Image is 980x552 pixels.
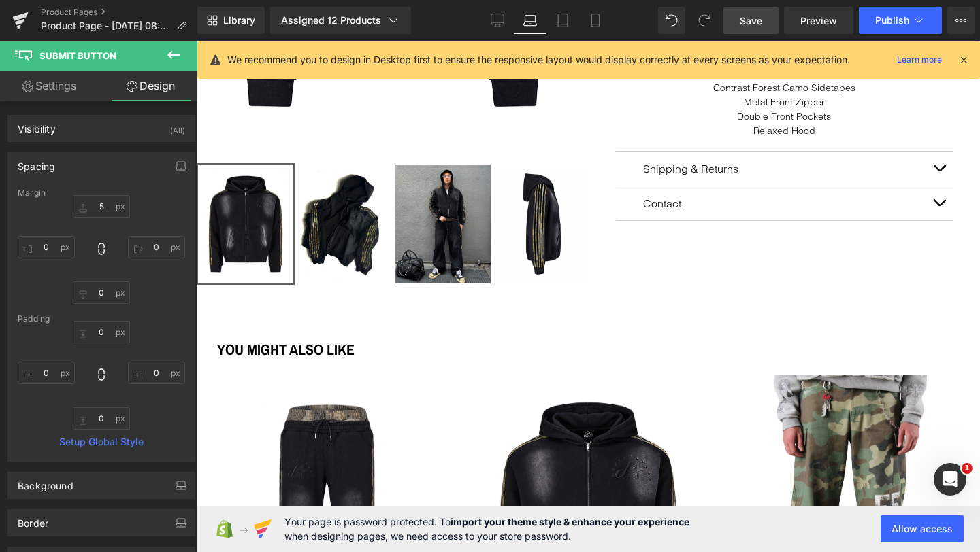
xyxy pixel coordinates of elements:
a: Product Pages [41,7,197,18]
strong: import your theme style & enhance your experience [451,516,689,528]
div: (All) [170,116,185,138]
input: 0 [18,362,75,384]
a: Mobile [579,7,612,34]
span: Your page is password protected. To when designing pages, we need access to your store password. [284,515,689,543]
h1: YOU MIGHT ALSO LIKE [20,305,783,313]
input: 0 [128,236,185,258]
a: Learn more [892,52,947,68]
button: Redo [691,7,718,34]
input: 0 [73,407,130,430]
button: Publish [859,7,942,34]
span: Save [740,14,762,28]
button: More [947,7,975,34]
a: Design [101,71,200,101]
span: Publish [875,15,909,26]
input: 0 [73,321,130,343]
p: Shipping & Returns [446,121,730,135]
img: CAMO ZIP HOODIE IN WASHED BLACK [297,124,393,243]
input: 0 [128,362,185,384]
div: Border [18,510,48,529]
input: 0 [18,236,75,258]
span: Library [223,14,255,27]
span: Preview [800,14,837,28]
img: CAMO ZIP HOODIE IN WASHED BLACK [100,124,195,243]
input: 0 [73,281,130,304]
p: We recommend you to design in Desktop first to ensure the responsive layout would display correct... [227,52,850,67]
a: Setup Global Style [18,436,185,447]
span: Product Page - [DATE] 08:49:10 [41,20,171,31]
a: Desktop [481,7,514,34]
span: Submit Button [39,50,116,61]
a: Tablet [546,7,579,34]
div: Margin [18,188,185,198]
a: Preview [784,7,853,34]
a: New Library [197,7,265,34]
input: 0 [73,195,130,218]
img: CAMO ZIP HOODIE IN WASHED BLACK [199,124,294,243]
div: Spacing [18,153,55,172]
button: Allow access [881,515,964,542]
div: Visibility [18,116,56,135]
span: 1 [962,463,973,474]
iframe: Intercom live chat [934,463,966,496]
img: CAMO ZIP HOODIE IN WASHED BLACK [1,124,97,243]
p: Contact [446,156,730,169]
div: Padding [18,314,185,324]
div: Background [18,472,73,491]
a: Laptop [514,7,546,34]
button: Undo [658,7,685,34]
div: Assigned 12 Products [281,14,400,27]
